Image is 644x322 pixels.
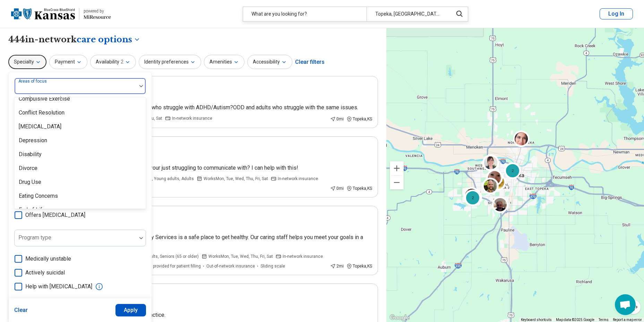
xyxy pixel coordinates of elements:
div: 2 [504,162,521,179]
button: Accessibility [247,55,292,69]
div: Clear filters [295,54,325,70]
span: care options [77,34,132,45]
div: Conflict Resolution [19,109,65,117]
div: 2 [464,189,481,206]
p: Do you have a teen with anxiety, depression, or your just struggling to communicate with? I can h... [35,164,372,172]
label: Areas of focus [18,79,48,84]
span: In-network insurance [283,253,323,260]
div: Topeka, [GEOGRAPHIC_DATA] [367,7,449,21]
div: 2 mi [330,263,344,269]
div: Topeka , KS [346,263,372,269]
a: Report a map error [613,318,642,322]
span: Out-of-network insurance [206,263,255,269]
div: Compulsive Exercise [19,95,70,103]
button: Apply [115,304,146,316]
span: Sliding scale [260,263,285,269]
span: Works Mon, Tue, Wed, Thu, Fri, Sat [208,253,273,260]
span: Documentation provided for patient filling [122,263,201,269]
div: Drug Use [19,178,41,186]
button: Zoom out [390,176,404,189]
div: Divorce [19,164,37,172]
label: Program type [18,234,51,241]
div: Depression [19,136,47,145]
img: Blue Cross Blue Shield Kansas [11,6,75,22]
div: Topeka , KS [346,185,372,192]
span: In-network insurance [172,115,212,121]
button: Amenities [204,55,244,69]
button: Care options [77,34,140,45]
div: End of Life [19,206,45,214]
p: *Eye Contact* I'm here to work with childrent 9+ who struggle with ADHD/Autism?ODD and adults who... [35,103,372,112]
p: [PERSON_NAME] Clinical Counseling & Recovery Services is a safe place to get healthy. Our caring ... [35,233,372,250]
div: powered by [84,8,111,14]
span: Medically unstable [25,255,71,263]
span: 2 [121,58,123,66]
span: Help with [MEDICAL_DATA] [25,282,92,291]
h1: 444 in-network [8,34,140,45]
button: Payment [49,55,87,69]
button: Specialty [8,55,46,69]
button: Availability2 [90,55,136,69]
button: Zoom in [390,161,404,175]
a: Terms (opens in new tab) [599,318,609,322]
a: Blue Cross Blue Shield Kansaspowered by [11,6,111,22]
button: Clear [14,304,28,316]
span: Works Mon, Tue, Wed, Thu, Fri, Sat [204,176,268,182]
div: Topeka , KS [346,116,372,122]
div: 0 mi [330,116,344,122]
div: What are you looking for? [243,7,367,21]
div: [MEDICAL_DATA] [19,122,61,131]
div: Open chat [615,294,636,315]
p: I welcome clients from all walks of life in my practice. [35,311,372,319]
span: Actively suicidal [25,269,65,277]
span: Offers [MEDICAL_DATA] [25,211,85,219]
button: Log In [600,8,633,19]
div: 0 mi [330,185,344,192]
span: Anxiety, [MEDICAL_DATA], Self-Esteem, etc. [14,96,93,101]
span: Map data ©2025 Google [556,318,594,322]
div: Disability [19,150,42,159]
span: In-network insurance [278,176,318,182]
div: Eating Concerns [19,192,58,200]
button: Identity preferences [139,55,201,69]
